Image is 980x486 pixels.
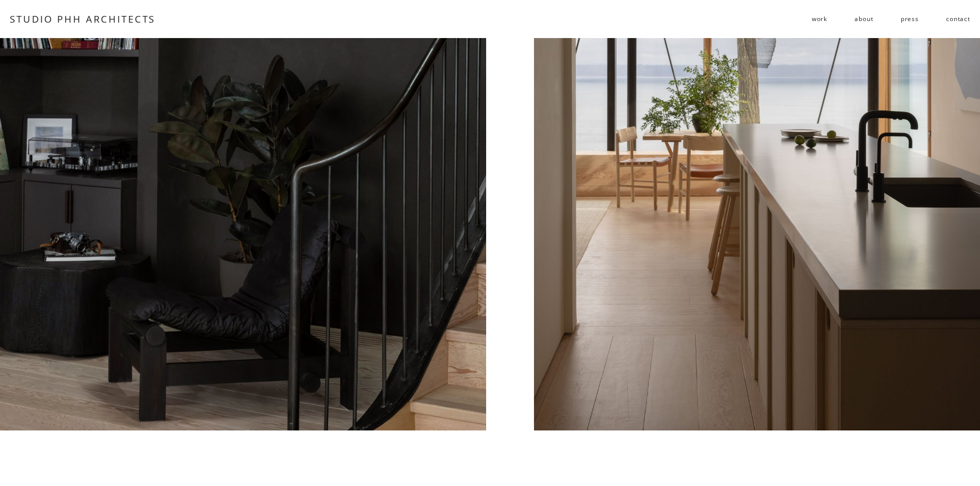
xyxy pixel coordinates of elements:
span: work [812,11,827,26]
a: folder dropdown [812,11,827,27]
a: press [901,11,919,27]
a: STUDIO PHH ARCHITECTS [10,12,155,25]
a: about [854,11,873,27]
a: contact [946,11,970,27]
